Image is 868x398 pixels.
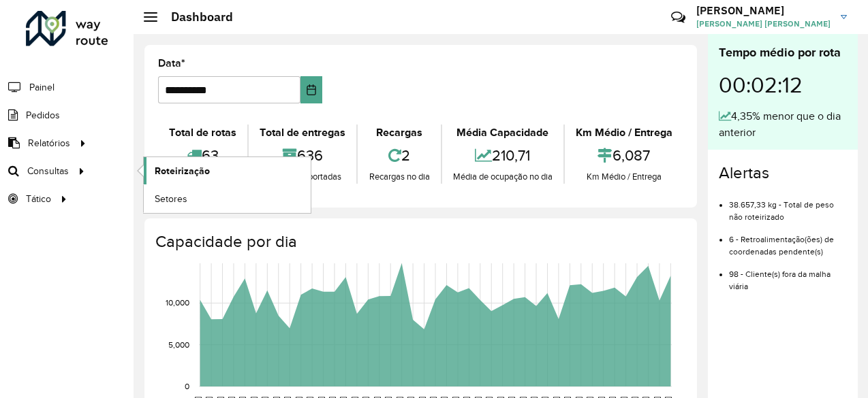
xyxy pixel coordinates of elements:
[144,157,311,184] a: Roteirização
[300,76,322,103] button: Choose Date
[446,141,560,170] div: 210,71
[696,18,831,30] span: [PERSON_NAME] [PERSON_NAME]
[664,3,693,32] a: Contato Rápido
[168,340,189,349] text: 5,000
[26,108,60,122] span: Pedidos
[719,62,847,108] div: 00:02:12
[161,125,244,141] div: Total de rotas
[729,223,847,258] li: 6 - Retroalimentação(ões) de coordenadas pendente(s)
[446,125,560,141] div: Média Capacidade
[161,141,244,170] div: 63
[28,136,70,150] span: Relatórios
[568,170,680,184] div: Km Médio / Entrega
[729,188,847,223] li: 38.657,33 kg - Total de peso não roteirizado
[568,125,680,141] div: Km Médio / Entrega
[719,108,847,141] div: 4,35% menor que o dia anterior
[361,125,437,141] div: Recargas
[446,170,560,184] div: Média de ocupação no dia
[155,192,187,206] span: Setores
[719,163,847,183] h4: Alertas
[158,55,185,71] label: Data
[252,141,353,170] div: 636
[361,141,437,170] div: 2
[144,185,311,212] a: Setores
[155,232,683,252] h4: Capacidade por dia
[719,44,847,62] div: Tempo médio por rota
[252,125,353,141] div: Total de entregas
[155,164,210,178] span: Roteirização
[185,382,189,391] text: 0
[27,164,69,178] span: Consultas
[26,192,51,206] span: Tático
[166,299,189,308] text: 10,000
[729,258,847,293] li: 98 - Cliente(s) fora da malha viária
[568,141,680,170] div: 6,087
[361,170,437,184] div: Recargas no dia
[157,10,233,24] h2: Dashboard
[696,4,831,17] h3: [PERSON_NAME]
[29,80,55,95] span: Painel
